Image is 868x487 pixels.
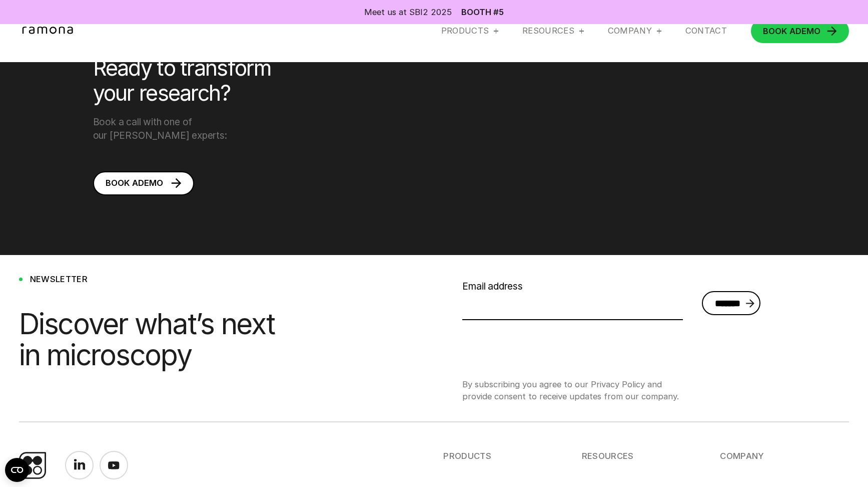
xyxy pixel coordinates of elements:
div: Company [608,26,661,37]
button: Open CMP widget [5,458,29,482]
a: BOOK ADEMO [93,171,194,195]
a: home [19,26,81,36]
div: Products [441,26,489,37]
div: resources [582,451,710,462]
div: Meet us at SBI2 2025 [364,6,452,18]
div: Ready to transform your research? [93,56,284,106]
form: Newsletter form [443,291,779,402]
h3: Discover what’s next in microscopy [19,309,293,371]
span: BOOK A [106,178,138,188]
div: Newsletter [30,274,88,285]
div: DEMO [763,27,820,36]
div: Company [608,26,652,37]
div: DEMO [106,179,163,187]
div: Company [720,451,849,462]
a: Contact [685,26,727,37]
div: By subscribing you agree to our Privacy Policy and provide consent to receive updates from our co... [462,378,683,402]
div: Products [441,26,499,37]
span: BOOK A [763,26,795,36]
a: BOOK ADEMO [751,19,849,43]
a: Booth #5 [461,8,504,17]
div: Products [443,451,572,462]
div: Book a call with one of our [PERSON_NAME] experts: [93,115,284,143]
div: RESOURCES [522,26,574,37]
div: RESOURCES [522,26,584,37]
iframe: reCAPTCHA [462,330,614,369]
